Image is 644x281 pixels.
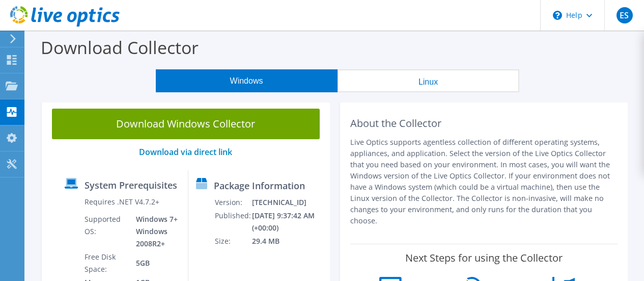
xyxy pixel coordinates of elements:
td: Size: [214,235,251,248]
p: Live Optics supports agentless collection of different operating systems, appliances, and applica... [350,137,618,226]
span: ES [617,7,633,23]
a: Download Windows Collector [52,109,320,139]
td: Free Disk Space: [84,250,129,276]
button: Linux [338,69,519,92]
td: Supported OS: [84,213,129,250]
td: 5GB [128,250,180,276]
td: Published: [214,209,251,235]
label: Package Information [214,181,305,191]
label: Next Steps for using the Collector [405,252,563,264]
td: [TECHNICAL_ID] [251,196,325,209]
td: 29.4 MB [251,235,325,248]
label: Requires .NET V4.7.2+ [85,197,159,207]
td: [DATE] 9:37:42 AM (+00:00) [251,209,325,235]
td: Windows 7+ Windows 2008R2+ [128,213,180,250]
button: Windows [156,69,338,92]
svg: \n [553,11,562,20]
a: Download via direct link [139,146,232,158]
label: System Prerequisites [85,180,177,190]
label: Download Collector [41,36,199,59]
h2: About the Collector [350,117,618,130]
td: Version: [214,196,251,209]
